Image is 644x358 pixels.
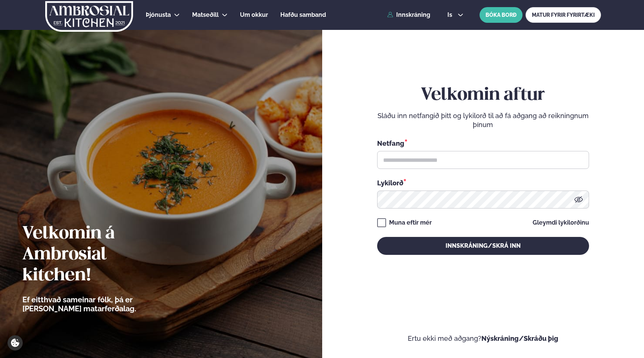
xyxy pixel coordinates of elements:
button: Innskráning/Skrá inn [377,237,589,255]
a: Nýskráning/Skráðu þig [481,334,558,342]
div: Netfang [377,138,589,148]
a: Gleymdi lykilorðinu [533,220,589,226]
a: Cookie settings [7,335,23,351]
p: Ef eitthvað sameinar fólk, þá er [PERSON_NAME] matarferðalag. [22,295,178,313]
a: Þjónusta [146,10,171,19]
p: Ertu ekki með aðgang? [345,334,622,343]
a: MATUR FYRIR FYRIRTÆKI [526,7,601,23]
a: Matseðill [192,10,219,19]
button: is [441,12,469,18]
img: logo [44,1,134,32]
a: Hafðu samband [280,10,326,19]
h2: Velkomin á Ambrosial kitchen! [22,223,178,286]
button: BÓKA BORÐ [480,7,523,23]
p: Sláðu inn netfangið þitt og lykilorð til að fá aðgang að reikningnum þínum [377,111,589,129]
span: Matseðill [192,11,219,18]
span: Þjónusta [146,11,171,18]
h2: Velkomin aftur [377,85,589,106]
span: Hafðu samband [280,11,326,18]
div: Lykilorð [377,178,589,188]
a: Innskráning [387,12,430,18]
span: Um okkur [240,11,268,18]
a: Um okkur [240,10,268,19]
span: is [447,12,455,18]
